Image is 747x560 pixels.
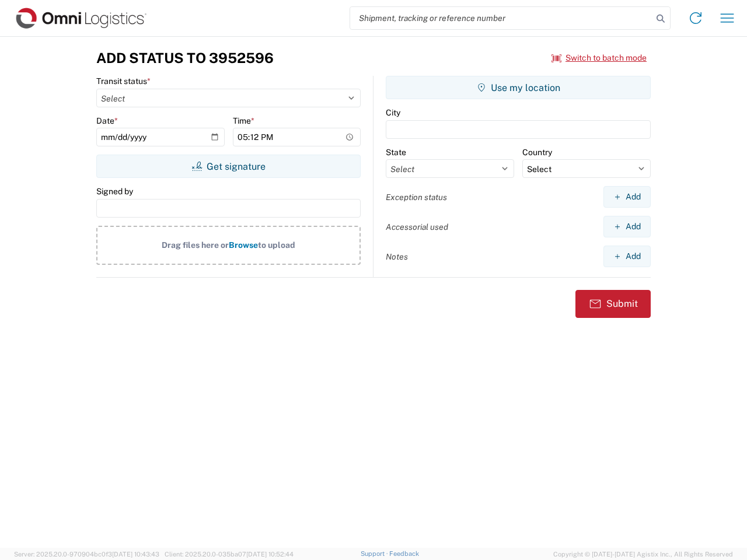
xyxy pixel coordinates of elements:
[96,50,274,66] h3: Add Status to 3952596
[603,186,651,208] button: Add
[96,155,361,178] button: Get signature
[386,192,447,202] label: Exception status
[233,116,254,126] label: Time
[96,116,118,126] label: Date
[14,551,159,558] span: Server: 2025.20.0-970904bc0f3
[575,290,651,318] button: Submit
[229,240,258,250] span: Browse
[162,240,229,250] span: Drag files here or
[553,549,733,559] span: Copyright © [DATE]-[DATE] Agistix Inc., All Rights Reserved
[386,147,406,157] label: State
[551,48,647,68] button: Switch to batch mode
[361,550,390,557] a: Support
[350,7,652,29] input: Shipment, tracking or reference number
[165,551,294,558] span: Client: 2025.20.0-035ba07
[386,222,448,232] label: Accessorial used
[246,551,294,558] span: [DATE] 10:52:44
[522,147,552,157] label: Country
[96,76,151,86] label: Transit status
[386,251,408,262] label: Notes
[96,186,133,197] label: Signed by
[386,76,651,99] button: Use my location
[112,551,159,558] span: [DATE] 10:43:43
[389,550,419,557] a: Feedback
[258,240,295,250] span: to upload
[603,216,651,237] button: Add
[386,107,400,118] label: City
[603,246,651,267] button: Add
